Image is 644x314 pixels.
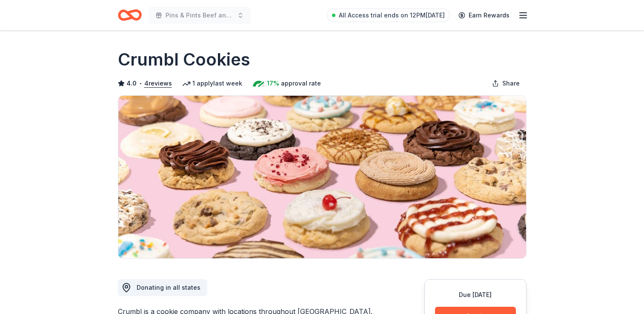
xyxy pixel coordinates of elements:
[267,78,279,88] span: 17%
[327,9,450,22] a: All Access trial ends on 12PM[DATE]
[137,284,200,291] span: Donating in all states
[118,96,526,258] img: Image for Crumbl Cookies
[485,75,527,92] button: Share
[149,7,251,24] button: Pins & Pints Beef and Beer
[339,10,445,20] span: All Access trial ends on 12PM[DATE]
[144,78,172,88] button: 4reviews
[139,80,142,87] span: •
[126,78,137,88] span: 4.0
[281,78,321,88] span: approval rate
[166,10,234,20] span: Pins & Pints Beef and Beer
[118,48,250,71] h1: Crumbl Cookies
[118,5,142,25] a: Home
[502,78,520,88] span: Share
[435,290,516,300] div: Due [DATE]
[453,8,515,23] a: Earn Rewards
[182,78,242,88] div: 1 apply last week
